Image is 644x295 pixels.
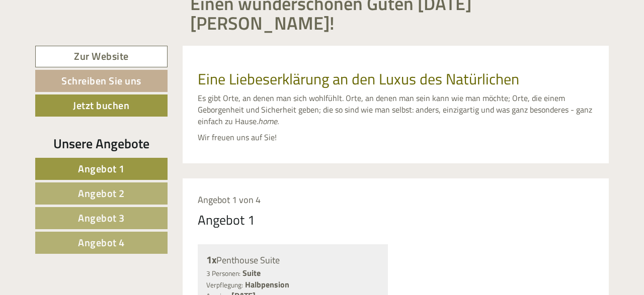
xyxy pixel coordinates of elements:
[198,67,519,90] span: Eine Liebeserklärung an den Luxus des Natürlichen
[146,109,381,117] div: Sie
[206,252,216,267] b: 1x
[8,151,256,192] div: Ja, ein Nachmittagssnack mit Tagessuppe und hausgemachten Köstlichkeiten aus unserer Patisserie i...
[78,210,125,226] span: Angebot 3
[206,253,380,267] div: Penthouse Suite
[243,267,261,279] b: Suite
[198,132,594,143] p: Wir freuen uns auf Sie!
[15,153,251,161] div: [GEOGRAPHIC_DATA]
[15,18,251,26] div: [GEOGRAPHIC_DATA]
[35,94,168,117] a: Jetzt buchen
[35,134,168,153] div: Unsere Angebote
[141,107,389,148] div: [PERSON_NAME]! Ist in dem Preis eine Jause oder Ähnliches enthalten?
[146,139,381,146] small: 11:59
[198,92,594,127] p: Es gibt Orte, an denen man sich wohlfühlt. Orte, an denen man sein kann wie man möchte; Orte, die...
[8,16,256,104] div: Hallo [PERSON_NAME], vielen Dank für Ihre Nachricht, kein Problem. Im Moment wäre die Penthouse S...
[78,235,125,250] span: Angebot 4
[198,193,261,207] span: Angebot 1 von 4
[15,184,251,191] small: 12:30
[78,161,125,176] span: Angebot 1
[15,95,251,102] small: 11:28
[332,260,396,282] button: Senden
[245,278,289,290] b: Halbpension
[35,70,168,92] a: Schreiben Sie uns
[258,115,279,127] em: home.
[181,3,216,20] div: [DATE]
[198,211,255,229] div: Angebot 1
[35,46,168,67] a: Zur Website
[206,280,243,290] small: Verpflegung:
[78,185,125,201] span: Angebot 2
[206,268,240,278] small: 3 Personen:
